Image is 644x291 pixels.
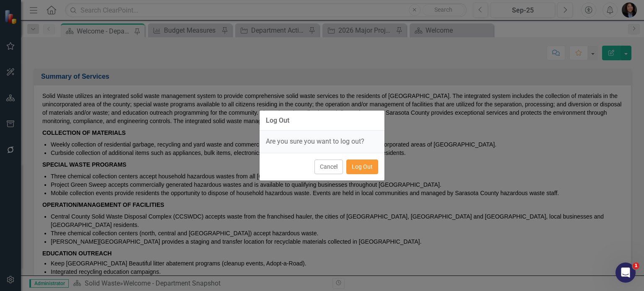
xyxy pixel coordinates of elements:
button: Cancel [314,160,343,174]
div: Log Out [266,117,289,124]
span: Are you sure you want to log out? [266,137,364,145]
span: 1 [633,263,639,269]
button: Log Out [346,160,378,174]
iframe: Intercom live chat [615,263,636,283]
